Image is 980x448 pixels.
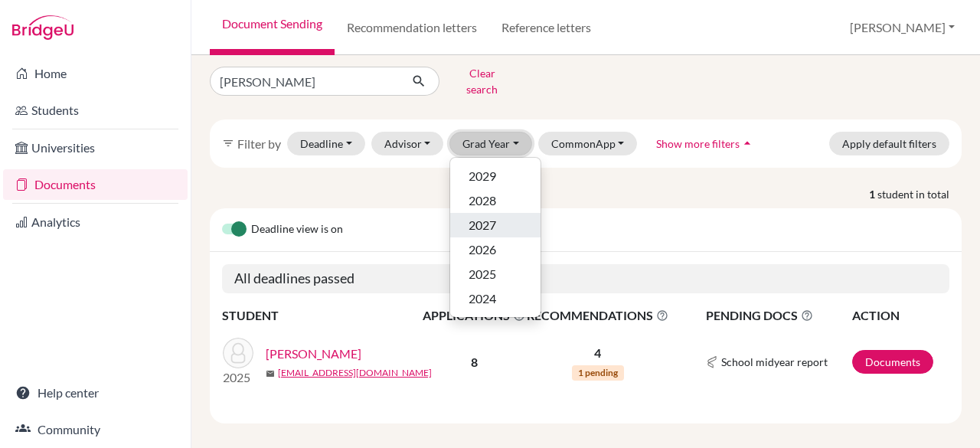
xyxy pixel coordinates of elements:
[423,306,525,325] span: APPLICATIONS
[450,213,541,237] button: 2027
[223,368,253,387] p: 2025
[572,365,624,381] span: 1 pending
[266,369,275,378] span: mail
[371,132,444,155] button: Advisor
[287,132,365,155] button: Deadline
[843,13,962,42] button: [PERSON_NAME]
[538,132,638,155] button: CommonApp
[222,137,234,149] i: filter_list
[471,355,478,369] b: 8
[223,338,253,368] img: Narwat, Karan
[721,354,828,370] span: School midyear report
[851,306,949,325] th: ACTION
[829,132,949,155] button: Apply default filters
[210,67,400,96] input: Find student by name...
[469,167,496,185] span: 2029
[877,186,962,202] span: student in total
[527,344,668,362] p: 4
[706,356,718,368] img: Common App logo
[869,186,877,202] strong: 1
[3,58,188,89] a: Home
[222,306,422,325] th: STUDENT
[251,221,343,239] span: Deadline view is on
[3,132,188,163] a: Universities
[450,164,541,188] button: 2029
[469,191,496,210] span: 2028
[643,132,768,155] button: Show more filtersarrow_drop_up
[852,350,933,374] a: Documents
[469,265,496,283] span: 2025
[469,216,496,234] span: 2027
[12,15,73,40] img: Bridge-U
[222,264,949,293] h5: All deadlines passed
[450,286,541,311] button: 2024
[706,306,851,325] span: PENDING DOCS
[450,237,541,262] button: 2026
[3,414,188,445] a: Community
[449,157,541,318] div: Grad Year
[439,61,524,101] button: Clear search
[740,136,755,151] i: arrow_drop_up
[3,378,188,408] a: Help center
[656,137,740,150] span: Show more filters
[3,169,188,200] a: Documents
[449,132,532,155] button: Grad Year
[450,262,541,286] button: 2025
[469,289,496,308] span: 2024
[278,366,432,380] a: [EMAIL_ADDRESS][DOMAIN_NAME]
[527,306,668,325] span: RECOMMENDATIONS
[450,188,541,213] button: 2028
[3,207,188,237] a: Analytics
[237,136,281,151] span: Filter by
[3,95,188,126] a: Students
[469,240,496,259] span: 2026
[266,345,361,363] a: [PERSON_NAME]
